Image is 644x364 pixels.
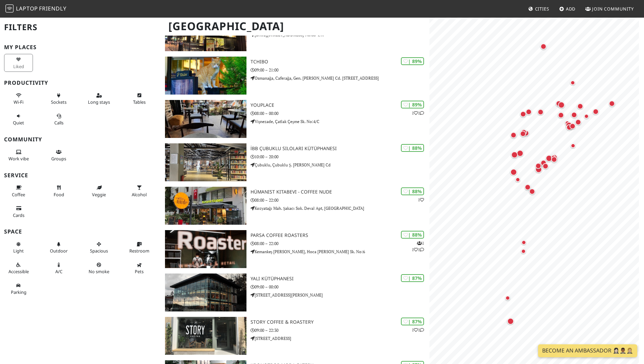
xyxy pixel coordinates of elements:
h3: Productivity [4,80,157,86]
a: Yalı Kütüphanesi | 87% Yalı Kütüphanesi 09:00 – 00:00 [STREET_ADDRESS][PERSON_NAME] [161,274,429,311]
h3: Space [4,228,157,235]
a: LaptopFriendly LaptopFriendly [5,3,67,15]
p: 09:00 – 22:30 [251,327,429,333]
p: 09:00 – 00:00 [251,284,429,290]
div: | 88% [401,144,424,152]
div: Map marker [556,100,566,109]
span: Cities [535,6,549,12]
div: Map marker [569,79,577,87]
button: Quiet [4,110,33,128]
span: Outdoor area [50,248,68,254]
div: | 89% [401,57,424,65]
button: Work vibe [4,146,33,164]
h3: Community [4,136,157,143]
img: Hümanist Kitabevi - Coffee Nude [165,187,246,225]
button: Alcohol [125,182,154,200]
span: Add [566,6,576,12]
span: Air conditioned [55,268,62,275]
h3: İBB Çubuklu Siloları Kütüphanesi [251,146,429,151]
div: Map marker [556,110,565,119]
img: Parsa Coffee Roasters [165,230,246,268]
span: Long stays [88,99,110,105]
span: Smoke free [89,268,109,275]
a: Join Community [583,3,637,15]
span: Stable Wi-Fi [14,99,23,105]
span: Friendly [39,5,66,12]
p: [STREET_ADDRESS] [251,335,429,342]
div: Map marker [518,129,527,138]
img: Story Coffee & Roastery [165,317,246,355]
span: Alcohol [132,191,147,198]
div: Map marker [569,142,577,150]
div: Map marker [536,107,545,116]
button: Coffee [4,182,33,200]
a: Story Coffee & Roastery | 87% 11 Story Coffee & Roastery 09:00 – 22:30 [STREET_ADDRESS] [161,317,429,355]
div: Map marker [538,159,547,168]
span: Accessible [8,268,29,275]
button: Pets [125,259,154,277]
div: | 88% [401,187,424,195]
h1: [GEOGRAPHIC_DATA] [163,17,428,36]
a: Tchibo | 89% Tchibo 09:00 – 21:00 Osmanağa, Caferağa, Gen. [PERSON_NAME] Cd. [STREET_ADDRESS] [161,57,429,95]
a: YouPlace | 89% 11 YouPlace 08:00 – 00:00 Vişnezade, Çatlak Çeşme Sk. No:4/C [161,100,429,138]
button: Food [44,182,73,200]
p: 10:00 – 20:00 [251,154,429,160]
div: Map marker [566,122,575,131]
p: Kemankeş [PERSON_NAME], Hoca [PERSON_NAME] Sk. No:6 [251,248,429,255]
a: İBB Çubuklu Siloları Kütüphanesi | 88% İBB Çubuklu Siloları Kütüphanesi 10:00 – 20:00 Çubuklu, Çu... [161,143,429,181]
p: Kozyatağı Mah. Şakacı Sok. Deval Apt, [GEOGRAPHIC_DATA] [251,205,429,211]
span: Restroom [129,248,149,254]
div: Map marker [523,183,532,191]
p: 08:00 – 22:00 [251,197,429,203]
span: Parking [11,289,26,295]
span: Pet friendly [135,268,144,275]
p: 1 [418,197,424,203]
div: Map marker [509,130,518,139]
img: Yalı Kütüphanesi [165,274,246,311]
span: Quiet [13,120,24,126]
a: Parsa Coffee Roasters | 88% 111 Parsa Coffee Roasters 08:00 – 22:00 Kemankeş [PERSON_NAME], Hoca ... [161,230,429,268]
p: 1 1 [412,327,424,333]
div: Map marker [519,128,528,137]
div: Map marker [565,123,574,132]
h3: Service [4,172,157,179]
img: LaptopFriendly [5,4,14,13]
div: Map marker [539,42,548,51]
div: Map marker [521,129,530,138]
div: Map marker [544,154,554,163]
div: | 87% [401,318,424,325]
div: | 87% [401,274,424,282]
div: | 88% [401,231,424,239]
button: Parking [4,280,33,298]
span: Natural light [13,248,24,254]
span: People working [8,156,29,162]
div: Map marker [607,99,616,108]
p: 08:00 – 22:00 [251,240,429,247]
h3: Hümanist Kitabevi - Coffee Nude [251,189,429,195]
button: Restroom [125,239,154,257]
a: Cities [526,3,552,15]
div: Map marker [570,110,578,119]
button: Wi-Fi [4,90,33,108]
span: Power sockets [51,99,67,105]
h3: Story Coffee & Roastery [251,319,429,325]
button: A/C [44,259,73,277]
div: Map marker [528,187,536,196]
div: Map marker [549,153,559,162]
h3: Parsa Coffee Roasters [251,232,429,238]
div: Map marker [582,112,590,120]
p: 1 1 [412,110,424,116]
p: [STREET_ADDRESS][PERSON_NAME] [251,292,429,298]
div: Map marker [503,294,512,302]
button: Tables [125,90,154,108]
h3: Tchibo [251,59,429,65]
div: Map marker [563,119,571,127]
div: Map marker [564,120,574,130]
div: Map marker [568,122,577,130]
span: Veggie [92,191,106,198]
span: Food [54,191,64,198]
p: Vişnezade, Çatlak Çeşme Sk. No:4/C [251,118,429,125]
img: Tchibo [165,57,246,95]
button: Outdoor [44,239,73,257]
div: Map marker [549,153,557,161]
